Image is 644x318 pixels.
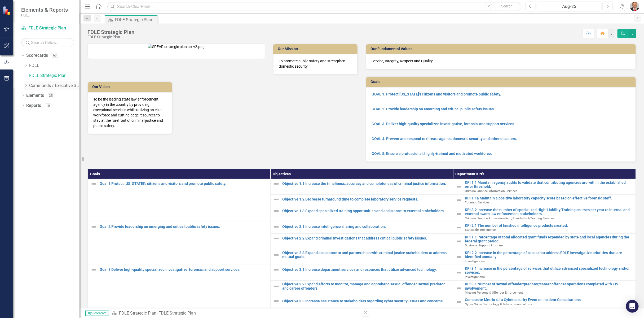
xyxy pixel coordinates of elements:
[273,283,280,290] img: Not Defined
[372,137,517,141] a: GOAL 4. Prevent and respond to threats against domestic security and other disasters.
[273,298,280,304] img: Not Defined
[47,93,55,98] div: 35
[465,298,633,302] a: Composite Metric 4.1a Cybersecurity Event or Incident Consultations
[158,311,196,316] div: FDLE Strategic Plan
[537,2,601,11] button: Aug-25
[273,267,280,273] img: Not Defined
[282,182,450,186] a: Objective 1.1 Increase the timeliness, accuracy and completeness of criminal justice information.
[112,310,358,316] div: »
[100,182,268,186] a: Goal 1 Protect [US_STATE]'s citizens and visitors and promote public safety.
[465,291,523,294] span: Missing Persons & Offender Enforcement
[87,35,134,39] div: FDLE Strategic Plan
[29,73,80,79] a: FDLE Strategic Plan
[494,3,520,10] button: Search
[107,2,522,11] input: Search ClearPoint...
[21,38,74,47] input: Search Below...
[26,103,41,109] a: Reports
[282,209,450,213] a: Objective 1.3 Expand specialized training opportunities and assistance to external stakeholders.
[91,224,97,230] img: Not Defined
[282,225,450,229] a: Objective 2.1 Increase intelligence sharing and collaboration.
[465,181,633,189] a: KPI 1.1 Maintain agency audits to validate that contributing agencies are within the established ...
[372,151,492,156] a: GOAL 5. Ensure a professional, highly-trained and motivated workforce.
[282,197,450,201] a: Objective 1.2 Decrease turnaround time to complete laboratory service requests.
[278,47,355,51] h3: Our Mission
[282,282,450,290] a: Objective 3.2 Expand efforts to monitor, manage and apprehend sexual offender, sexual predator an...
[465,189,517,193] span: Criminal Justice Information Services
[372,107,495,111] a: GOAL 2. Provide leadership on emerging and critical public safety issues.
[273,235,280,242] img: Not Defined
[282,251,450,259] a: Objective 2.3 Expand assistance to and partnerships with criminal justice stakeholders to address...
[372,92,501,96] a: GOAL 1. Protect [US_STATE]'s citizens and visitors and promote public safety.
[282,236,450,240] a: Objective 2.2 Expand criminal investigations that address critical public safety issues.
[273,196,280,203] img: Not Defined
[3,6,12,15] img: ClearPoint Strategy
[273,252,280,258] img: Not Defined
[29,83,80,89] a: Commands / Executive Support Branch
[26,93,44,99] a: Elements
[282,268,450,272] a: Objective 3.1 Increase department services and resources that utilize advanced technology.
[21,25,74,31] a: FDLE Strategic Plan
[273,181,280,187] img: Not Defined
[456,285,462,291] img: Not Defined
[148,44,205,49] img: SPEAR strategic plan art v2.png
[279,58,352,69] p: To promote public safety and strengthen domestic security.
[453,206,636,222] td: Double-Click to Edit Right Click for Context Menu
[21,13,68,17] small: FDLE
[21,7,68,13] span: Elements & Reports
[44,103,52,108] div: 10
[465,201,489,204] span: Forensic Services
[273,208,280,214] img: Not Defined
[51,53,59,58] div: 63
[465,243,503,247] span: Business Support Program
[115,16,156,23] div: FDLE Strategic Plan
[456,299,462,305] img: Not Defined
[465,259,485,263] span: Investigations
[456,269,462,276] img: Not Defined
[456,184,462,190] img: Not Defined
[456,238,462,245] img: Not Defined
[626,300,639,313] div: Open Intercom Messenger
[85,311,109,316] span: By Scorecard
[100,225,268,229] a: Goal 2 Provide leadership on emerging and critical public safety issues.
[465,251,633,259] a: KPI 2.2 Increase in the percentage of cases that address FDLE investigative priorities that are i...
[456,254,462,260] img: Not Defined
[372,58,630,64] p: Service, Integrity, Respect and Quality
[465,228,496,232] span: Statewide Intelligence
[465,235,633,243] a: KPI 1.1 Percentage of total allocated grant funds expended by state and local agencies during the...
[630,2,639,11] img: Brett Kirkland
[456,197,462,203] img: Not Defined
[273,224,280,230] img: Not Defined
[465,216,554,220] span: Criminal Justice Professionalism, Standards & Training Services
[456,224,462,231] img: Not Defined
[91,181,97,187] img: Not Defined
[372,122,515,126] a: GOAL 3. Deliver high-quality specialized investigative, forensic, and support services.
[29,63,80,69] a: FDLE
[501,4,513,8] span: Search
[465,196,633,200] a: KPI 1.1a Maintain a positive laboratory capacity score based on effective forensic staff.
[282,299,450,303] a: Objective 3.3 Increase assistance to stakeholders regarding cyber security issues and concerns.
[91,267,97,273] img: Not Defined
[456,211,462,217] img: Not Defined
[465,282,633,290] a: KPI 3.1 Number of sexual offender/predator/career offender operations completed with EIS involvem...
[100,268,268,272] a: Goal 3 Deliver high-quality specialized investigative, forensic, and support services.
[370,80,633,84] h3: Goals
[539,3,599,10] div: Aug-25
[87,29,134,35] div: FDLE Strategic Plan
[465,302,532,306] span: Cyber Crime Technology & Telecommunications
[465,275,485,279] span: Investigations
[26,53,48,59] a: Scorecards
[93,97,166,128] p: To be the leading state law enforcement agency in the country by providing exceptional services w...
[119,311,156,316] a: FDLE Strategic Plan
[465,208,633,216] a: KPI 3.2 Increase the number of specialized High-Liability Training courses per year to internal a...
[370,47,633,51] h3: Our Fundamental Values
[465,224,633,228] a: KPI 2.1 The number of finished intelligence products created.
[465,267,633,275] a: KPI 3.1 Increase in the percentage of services that utilize advanced specialized technology and/o...
[92,85,169,89] h3: Our Vision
